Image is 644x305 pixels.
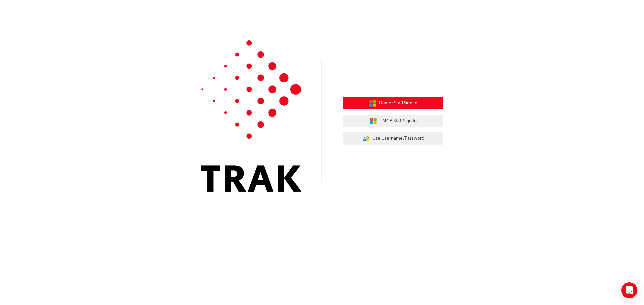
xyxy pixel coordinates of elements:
[379,99,417,107] span: Dealer Staff Sign In
[343,97,443,110] button: Dealer StaffSign In
[621,282,637,298] div: Open Intercom Messenger
[343,132,443,145] button: Use Username/Password
[201,40,301,192] img: Trak
[372,135,424,142] span: Use Username/Password
[343,115,443,127] button: TMCA StaffSign In
[380,117,417,125] span: TMCA Staff Sign In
